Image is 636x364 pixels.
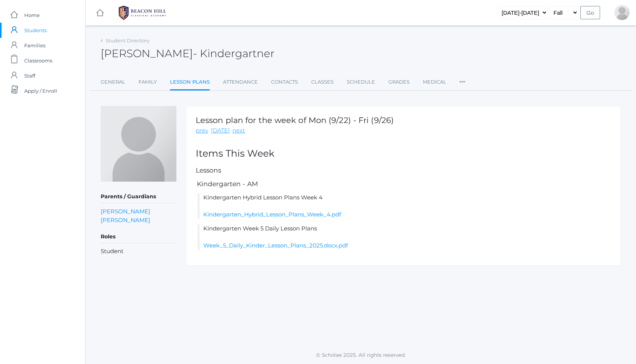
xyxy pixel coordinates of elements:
[198,224,611,250] li: Kindergarten Week 5 Daily Lesson Plans
[614,5,630,20] div: Lew Soratorio
[24,38,45,53] span: Families
[423,75,446,90] a: Medical
[193,47,274,60] span: - Kindergartner
[196,116,394,124] h1: Lesson plan for the week of Mon (9/22) - Fri (9/26)
[24,8,40,23] span: Home
[24,23,47,38] span: Students
[311,75,334,90] a: Classes
[106,37,150,44] a: Student Directory
[347,75,375,90] a: Schedule
[196,148,611,159] h2: Items This Week
[196,180,611,188] h5: Kindergarten - AM
[139,75,157,90] a: Family
[101,230,176,243] h5: Roles
[86,351,636,359] p: © Scholae 2025. All rights reserved.
[101,48,274,59] h2: [PERSON_NAME]
[114,3,171,22] img: 1_BHCALogos-05.png
[101,247,176,256] li: Student
[101,207,150,216] a: [PERSON_NAME]
[101,190,176,203] h5: Parents / Guardians
[24,83,57,98] span: Apply / Enroll
[198,193,611,219] li: Kindergarten Hybrid Lesson Plans Week 4
[24,68,35,83] span: Staff
[196,126,208,135] a: prev
[223,75,258,90] a: Attendance
[101,216,150,224] a: [PERSON_NAME]
[203,211,341,218] a: Kindergarten_Hybrid_Lesson_Plans_Week_4.pdf
[211,126,230,135] a: [DATE]
[388,75,410,90] a: Grades
[170,75,210,91] a: Lesson Plans
[580,6,600,19] input: Go
[271,75,298,90] a: Contacts
[203,242,348,249] a: Week_5_Daily_Kinder_Lesson_Plans_2025.docx.pdf
[101,75,125,90] a: General
[24,53,52,68] span: Classrooms
[196,167,611,174] h5: Lessons
[232,126,245,135] a: next
[101,106,176,182] img: Kailo Soratorio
